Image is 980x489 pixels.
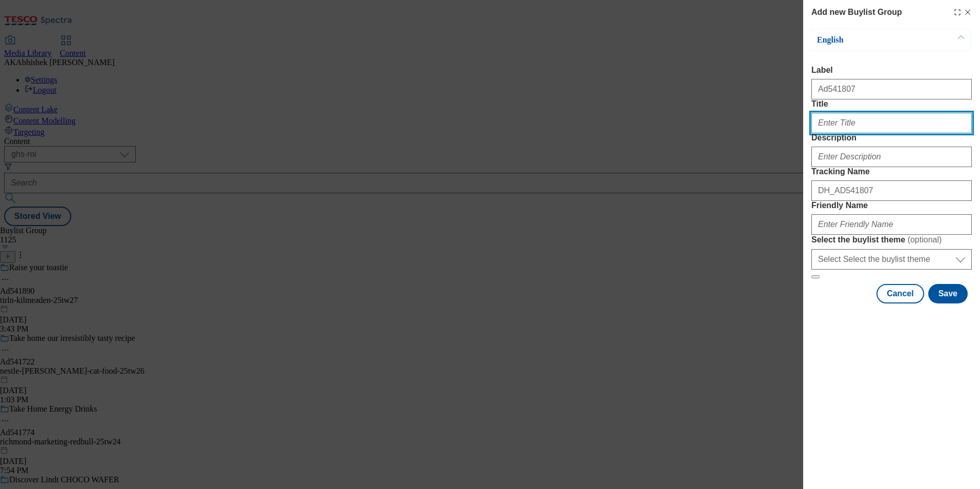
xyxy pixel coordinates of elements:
button: Cancel [876,284,924,303]
input: Enter Title [811,113,972,133]
button: Save [928,284,968,303]
label: Friendly Name [811,201,972,210]
input: Enter Label [811,79,972,99]
h4: Add new Buylist Group [811,6,902,18]
input: Enter Tracking Name [811,180,972,201]
input: Enter Description [811,147,972,167]
p: English [817,35,925,45]
label: Label [811,66,972,75]
label: Description [811,133,972,142]
label: Title [811,99,972,109]
span: ( optional ) [908,235,942,244]
input: Enter Friendly Name [811,214,972,235]
label: Tracking Name [811,167,972,176]
label: Select the buylist theme [811,235,972,245]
